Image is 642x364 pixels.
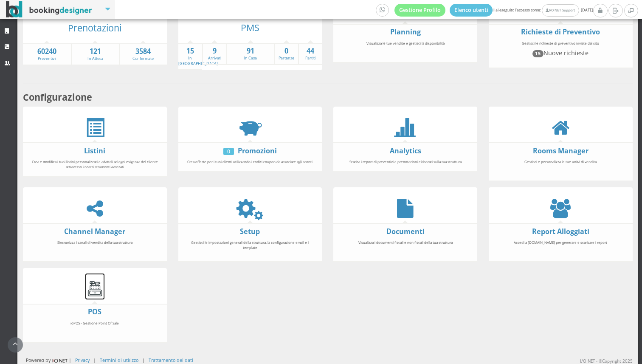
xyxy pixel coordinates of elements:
strong: 15 [178,46,202,56]
span: 15 [532,50,543,57]
a: Richieste di Preventivo [521,27,600,37]
img: BookingDesigner.com [6,1,92,18]
a: Rooms Manager [533,146,588,155]
a: 44Partiti [299,46,322,61]
div: Gestisci le impostazioni generali della struttura, la configurazione email e i template [181,236,319,259]
a: 60240Preventivi [23,47,71,62]
div: ioPOS - Gestione Point Of Sale [26,317,163,339]
a: PMS [241,21,259,34]
a: I/O NET Support [542,4,579,17]
a: Analytics [390,146,421,155]
img: cash-register.gif [85,279,104,299]
a: Setup [240,227,260,236]
div: 0 [223,148,234,155]
div: | [93,357,96,363]
a: Planning [390,27,421,37]
a: POS [88,307,101,316]
div: Gestisci le richieste di preventivo inviate dal sito [492,37,629,65]
a: 9Arrivati [203,46,226,61]
a: Prenotazioni [68,22,121,34]
strong: 44 [299,46,322,56]
div: Gestisci e personalizza le tue unità di vendita [492,155,629,178]
a: Channel Manager [64,227,125,236]
a: Trattamento dei dati [149,357,193,363]
img: ionet_small_logo.png [51,357,69,364]
strong: 3584 [120,47,167,56]
a: Promozioni [238,146,277,155]
div: Powered by | [26,357,71,364]
strong: 121 [72,47,119,56]
strong: 0 [275,46,298,56]
div: Sincronizza i canali di vendita della tua struttura [26,236,163,259]
div: Scarica i report di preventivi e prenotazioni elaborati sulla tua struttura [337,155,474,168]
b: Configurazione [23,91,92,103]
div: Crea e modifica i tuoi listini personalizzati e adattali ad ogni esigenza del cliente attraverso ... [26,155,163,173]
div: Accedi a [DOMAIN_NAME] per generare e scaricare i report [492,236,629,259]
a: Termini di utilizzo [100,357,138,363]
strong: 91 [227,46,274,56]
h4: Nuove richieste [496,49,625,57]
strong: 60240 [23,47,71,56]
a: Listini [84,146,105,155]
div: Crea offerte per i tuoi clienti utilizzando i codici coupon da associare agli sconti [181,155,319,168]
div: Visualizza i documenti fiscali e non fiscali della tua struttura [337,236,474,259]
a: Documenti [386,227,425,236]
a: Gestione Profilo [394,4,445,17]
div: Visualizza le tue vendite e gestisci la disponibilità [337,37,474,59]
div: | [142,357,145,363]
a: 3584Confermate [120,47,167,62]
a: Report Alloggiati [532,227,589,236]
a: 91In Casa [227,46,274,61]
a: 0Partenze [275,46,298,61]
a: Elenco utenti [450,4,493,17]
strong: 9 [203,46,226,56]
a: Privacy [75,357,90,363]
a: 15In [GEOGRAPHIC_DATA] [178,46,218,66]
a: 121In Attesa [72,47,119,62]
span: Hai eseguito l'accesso come: [DATE] [376,4,593,17]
